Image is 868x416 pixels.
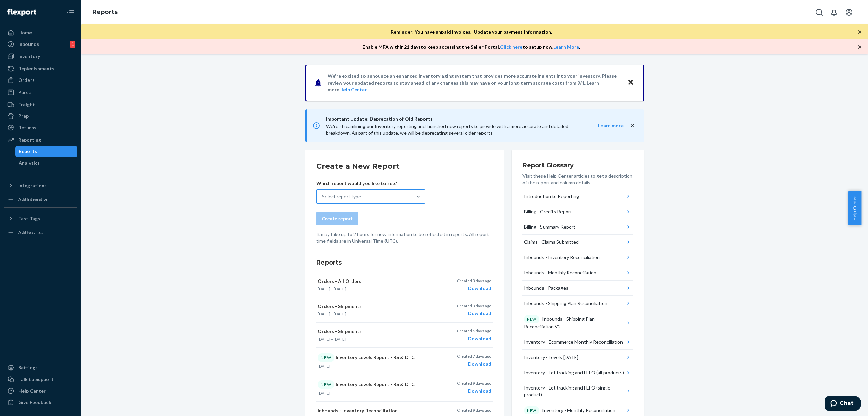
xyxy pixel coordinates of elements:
div: Help Center [18,387,46,394]
button: Inbounds - Packages [522,281,633,296]
button: Orders - Shipments[DATE]—[DATE]Created 3 days agoDownload [316,297,493,323]
button: Create report [316,212,358,225]
div: Add Integration [18,196,48,202]
button: Fast Tags [4,213,77,224]
div: Inbounds - Packages [524,285,568,291]
p: Inbounds - Inventory Reconciliation [318,407,432,414]
div: Billing - Credits Report [524,208,572,215]
button: Inbounds - Inventory Reconciliation [522,250,633,265]
div: Inventory - Levels [DATE] [524,354,578,361]
button: NEWInventory Levels Report - RS & DTC[DATE]Created 9 days agoDownload [316,375,493,402]
div: Home [18,29,32,36]
a: Update your payment information. [474,29,552,35]
a: Inbounds1 [4,39,77,50]
div: Claims - Claims Submitted [524,239,579,246]
div: Analytics [19,160,40,166]
div: Prep [18,113,29,120]
a: Returns [4,122,77,133]
button: Inventory - Lot tracking and FEFO (all products) [522,365,633,380]
ol: breadcrumbs [87,2,123,22]
div: Inbounds - Shipping Plan Reconciliation [524,300,607,307]
time: [DATE] [318,391,330,396]
time: [DATE] [334,286,346,291]
div: Inbounds - Inventory Reconciliation [524,254,600,261]
p: Orders - Shipments [318,328,432,335]
button: Close [626,78,635,88]
div: Add Fast Tag [18,229,43,235]
a: Home [4,27,77,38]
a: Analytics [15,158,78,168]
div: Inventory [18,53,40,60]
p: Reminder: You have unpaid invoices. [391,29,552,35]
p: It may take up to 2 hours for new information to be reflected in reports. All report time fields ... [316,231,493,245]
button: Integrations [4,180,77,191]
h2: Create a New Report [316,161,493,172]
a: Help Center [339,87,367,92]
time: [DATE] [318,337,330,342]
button: Introduction to Reporting [522,189,633,204]
button: Orders - All Orders[DATE]—[DATE]Created 3 days agoDownload [316,272,493,297]
div: Give Feedback [18,399,51,406]
time: [DATE] [334,311,346,316]
div: Talk to Support [18,376,54,383]
div: Reporting [18,137,41,143]
p: — [318,311,432,317]
a: Reporting [4,134,77,145]
p: Created 3 days ago [457,278,491,284]
p: Created 6 days ago [457,328,491,334]
div: Download [457,285,491,292]
div: Freight [18,101,35,108]
button: Open Search Box [812,5,826,19]
div: Orders [18,77,35,84]
button: Open notifications [827,5,841,19]
p: Created 9 days ago [457,407,491,413]
time: [DATE] [318,364,330,369]
div: Replenishments [18,65,54,72]
button: Inventory - Ecommerce Monthly Reconciliation [522,334,633,350]
button: Inbounds - Monthly Reconciliation [522,265,633,281]
time: [DATE] [334,337,346,342]
button: Inventory - Levels [DATE] [522,350,633,365]
div: Returns [18,124,36,131]
a: Inventory [4,51,77,62]
div: Reports [19,148,37,155]
button: close [629,122,636,129]
div: Download [457,335,491,342]
div: Introduction to Reporting [524,193,579,200]
p: Created 3 days ago [457,303,491,309]
span: We're streamlining our Inventory reporting and launched new reports to provide with a more accura... [326,123,568,136]
a: Reports [15,146,78,157]
a: Learn More [553,44,579,50]
button: Learn more [585,122,624,129]
button: Help Center [848,191,861,225]
button: Open account menu [842,5,856,19]
button: Close Navigation [64,5,77,19]
div: Inbounds [18,41,39,48]
div: Select report type [322,193,361,200]
div: Billing - Summary Report [524,223,575,230]
div: NEW [318,353,334,362]
a: Help Center [4,385,77,396]
time: [DATE] [318,311,330,316]
div: Inventory - Lot tracking and FEFO (single product) [524,384,625,398]
button: Give Feedback [4,397,77,408]
button: Inbounds - Shipping Plan Reconciliation [522,296,633,311]
p: Enable MFA within 21 days to keep accessing the Seller Portal. to setup now. . [362,43,580,50]
div: Download [457,310,491,317]
a: Reports [92,8,118,16]
p: Inventory Levels Report - RS & DTC [318,353,432,362]
div: Inbounds - Shipping Plan Reconciliation V2 [524,315,625,330]
div: Settings [18,364,38,371]
a: Click here [500,44,522,50]
div: NEW [318,380,334,389]
p: NEW [527,316,536,322]
p: NEW [527,408,536,413]
div: Download [457,361,491,367]
p: Created 9 days ago [457,380,491,386]
iframe: Opens a widget where you can chat to one of our agents [825,396,861,413]
div: 1 [70,41,75,48]
div: Create report [322,215,353,222]
div: Inventory - Monthly Reconciliation [524,406,615,415]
